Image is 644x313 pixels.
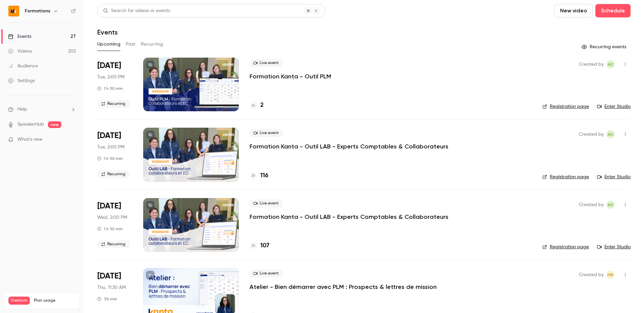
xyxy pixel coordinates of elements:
span: AC [608,130,613,138]
span: Recurring [97,100,129,108]
a: 116 [250,171,268,180]
span: Tue, 2:00 PM [97,74,124,80]
span: [DATE] [97,271,121,281]
div: 30 min [97,296,117,302]
button: Recurring events [579,42,631,52]
span: Created by [579,130,604,138]
span: Live event [250,129,283,137]
div: 1 h 30 min [97,156,123,161]
a: Registration page [542,244,589,250]
a: Formation Kanta - Outil LAB - Experts Comptables & Collaborateurs [250,213,448,221]
iframe: Noticeable Trigger [68,137,76,143]
span: Recurring [97,240,129,248]
li: help-dropdown-opener [8,106,76,113]
a: Registration page [542,174,589,180]
h4: 116 [260,171,268,180]
a: Formation Kanta - Outil LAB - Experts Comptables & Collaborateurs [250,142,448,150]
span: Live event [250,59,283,67]
div: Settings [8,77,35,84]
span: Created by [579,60,604,68]
div: 1 h 30 min [97,226,123,232]
div: Videos [8,48,32,55]
div: Sep 10 Wed, 2:00 PM (Europe/Paris) [97,198,132,252]
span: [DATE] [97,201,121,211]
a: Enter Studio [597,244,631,250]
button: New video [554,4,593,17]
div: Sep 9 Tue, 2:00 PM (Europe/Paris) [97,58,132,111]
button: Recurring [141,39,163,50]
span: [DATE] [97,130,121,141]
span: What's new [17,136,43,143]
span: Anaïs Cachelou [606,60,614,68]
span: Recurring [97,170,129,178]
span: AC [608,60,613,68]
div: 1 h 30 min [97,86,123,91]
span: Live event [250,269,283,277]
a: Registration page [542,103,589,110]
div: Audience [8,63,38,69]
span: Live event [250,199,283,207]
span: Marion Roquet [606,271,614,279]
a: Enter Studio [597,174,631,180]
span: Tue, 2:00 PM [97,144,124,150]
span: Help [17,106,27,113]
a: 107 [250,241,269,250]
a: 2 [250,101,264,110]
button: Past [126,39,136,50]
h4: 107 [260,241,269,250]
div: Sep 9 Tue, 2:00 PM (Europe/Paris) [97,128,132,181]
span: new [48,121,61,128]
span: Anaïs Cachelou [606,130,614,138]
button: Upcoming [97,39,120,50]
h6: Formations [25,8,50,14]
span: Created by [579,201,604,209]
a: SpeakerHub [17,121,44,128]
a: Formation Kanta - Outil PLM [250,72,331,80]
a: Enter Studio [597,103,631,110]
button: Schedule [595,4,631,17]
a: Atelier - Bien démarrer avec PLM : Prospects & lettres de mission [250,283,437,291]
span: Wed, 2:00 PM [97,214,127,221]
span: [DATE] [97,60,121,71]
span: AC [608,201,613,209]
span: Thu, 11:30 AM [97,284,126,291]
span: Created by [579,271,604,279]
span: Premium [8,297,30,305]
h4: 2 [260,101,264,110]
span: Anaïs Cachelou [606,201,614,209]
h1: Events [97,28,118,36]
div: Events [8,33,31,40]
img: Formations [8,6,19,16]
div: Search for videos or events [103,7,170,14]
span: Plan usage [34,298,75,303]
span: MR [607,271,613,279]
